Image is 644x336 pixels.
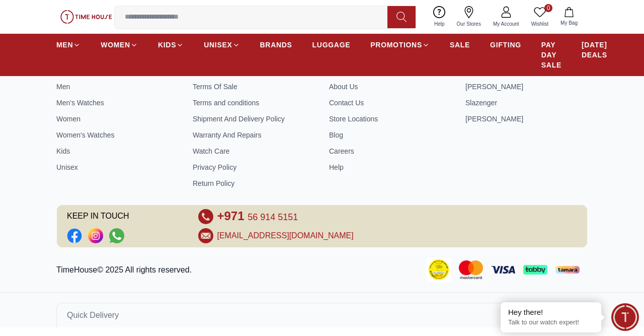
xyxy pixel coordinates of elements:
[56,130,179,140] a: Women's Watches
[329,146,451,156] a: Careers
[523,265,547,275] img: Tabby Payment
[56,146,179,156] a: Kids
[204,40,232,50] span: UNISEX
[248,212,298,222] span: 56 914 5151
[204,36,239,54] a: UNISEX
[541,36,561,74] a: PAY DAY SALE
[491,266,515,274] img: Visa
[541,40,561,70] span: PAY DAY SALE
[329,82,451,92] a: About Us
[451,4,487,30] a: Our Stores
[450,40,470,50] span: SALE
[459,260,483,279] img: Mastercard
[489,20,523,28] span: My Account
[260,40,292,50] span: BRANDS
[217,209,298,224] a: +971 56 914 5151
[370,40,422,50] span: PROMOTIONS
[56,303,588,327] button: Quick Delivery
[56,264,196,276] p: TimeHouse© 2025 All rights reserved.
[88,228,103,243] a: Social Link
[450,36,470,54] a: SALE
[427,258,451,282] img: Consumer Payment
[193,178,315,188] a: Return Policy
[193,130,315,140] a: Warranty And Repairs
[60,10,112,23] img: ...
[555,266,580,274] img: Tamara Payment
[56,82,179,92] a: Men
[490,40,521,50] span: GIFTING
[329,130,451,140] a: Blog
[490,36,521,54] a: GIFTING
[193,162,315,172] a: Privacy Policy
[582,36,607,64] a: [DATE] DEALS
[370,36,430,54] a: PROMOTIONS
[217,230,354,242] a: [EMAIL_ADDRESS][DOMAIN_NAME]
[465,82,588,92] a: [PERSON_NAME]
[430,20,449,28] span: Help
[67,309,119,321] span: Quick Delivery
[465,98,588,108] a: Slazenger
[109,228,124,243] a: Social Link
[101,40,130,50] span: WOMEN
[508,307,594,317] div: Hey there!
[67,228,82,243] li: Facebook
[56,162,179,172] a: Unisex
[611,303,639,331] div: Chat Widget
[193,114,315,124] a: Shipment And Delivery Policy
[556,19,582,27] span: My Bag
[158,40,176,50] span: KIDS
[56,114,179,124] a: Women
[329,162,451,172] a: Help
[453,20,485,28] span: Our Stores
[428,4,451,30] a: Help
[465,114,588,124] a: [PERSON_NAME]
[312,40,351,50] span: LUGGAGE
[508,318,594,327] p: Talk to our watch expert!
[554,5,584,29] button: My Bag
[329,114,451,124] a: Store Locations
[67,228,82,243] a: Social Link
[329,98,451,108] a: Contact Us
[193,82,315,92] a: Terms Of Sale
[56,98,179,108] a: Men's Watches
[544,4,552,12] span: 0
[193,146,315,156] a: Watch Care
[527,20,552,28] span: Wishlist
[101,36,138,54] a: WOMEN
[525,4,554,30] a: 0Wishlist
[56,40,73,50] span: MEN
[67,209,184,224] span: KEEP IN TOUCH
[312,36,351,54] a: LUGGAGE
[193,98,315,108] a: Terms and conditions
[56,36,80,54] a: MEN
[158,36,184,54] a: KIDS
[260,36,292,54] a: BRANDS
[582,40,607,60] span: [DATE] DEALS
